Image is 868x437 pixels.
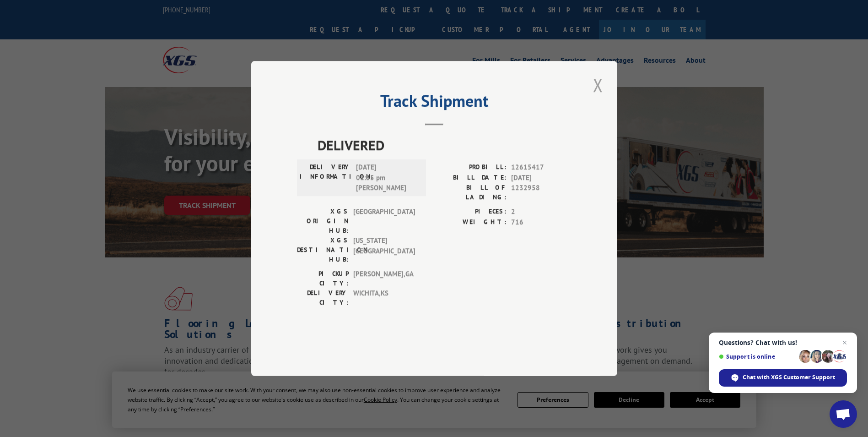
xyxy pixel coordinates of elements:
span: 2 [511,207,571,217]
span: 716 [511,217,571,228]
span: DELIVERED [318,135,571,155]
label: BILL OF LADING: [434,183,507,202]
span: Questions? Chat with us! [719,339,847,346]
label: PICKUP CITY: [297,269,349,288]
span: [GEOGRAPHIC_DATA] [353,207,415,235]
a: Open chat [830,400,857,428]
h2: Track Shipment [297,94,571,112]
label: WEIGHT: [434,217,507,228]
span: Chat with XGS Customer Support [743,373,835,382]
span: 12615417 [511,162,571,173]
label: BILL DATE: [434,173,507,183]
span: [DATE] 01:55 pm [PERSON_NAME] [356,162,418,193]
button: Close modal [590,72,606,98]
label: PROBILL: [434,162,507,173]
label: XGS DESTINATION HUB: [297,235,349,264]
span: [DATE] [511,173,571,183]
label: DELIVERY INFORMATION: [300,162,351,193]
span: [US_STATE][GEOGRAPHIC_DATA] [353,235,415,264]
span: WICHITA , KS [353,288,415,307]
label: DELIVERY CITY: [297,288,349,307]
span: Chat with XGS Customer Support [719,369,847,387]
label: PIECES: [434,207,507,217]
span: [PERSON_NAME] , GA [353,269,415,288]
label: XGS ORIGIN HUB: [297,207,349,235]
span: Support is online [719,353,796,360]
span: 1232958 [511,183,571,202]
